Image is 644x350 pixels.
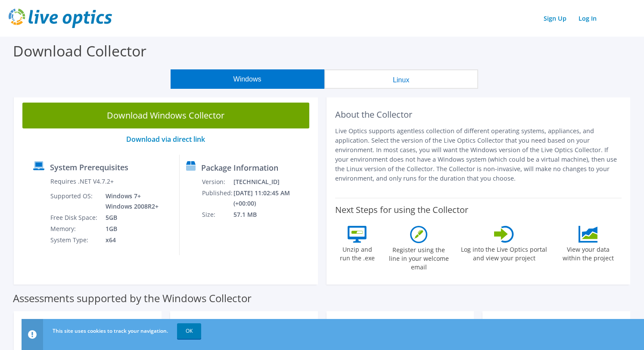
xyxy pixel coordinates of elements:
a: Download Windows Collector [22,103,309,128]
td: 57.1 MB [233,209,314,220]
img: live_optics_svg.svg [9,9,112,28]
td: Size: [202,209,233,220]
h2: About the Collector [335,109,622,120]
button: Linux [324,69,478,89]
td: Published: [202,187,233,209]
td: System Type: [50,234,99,246]
td: [DATE] 11:02:45 AM (+00:00) [233,187,314,209]
td: Version: [202,176,233,187]
td: Memory: [50,223,99,234]
label: Package Information [201,163,278,172]
span: This site uses cookies to track your navigation. [53,327,168,334]
td: Windows 7+ Windows 2008R2+ [99,191,160,212]
label: Register using the line in your welcome email [386,243,451,272]
td: 5GB [99,212,160,223]
label: System Prerequisites [50,163,128,172]
a: Sign Up [539,12,571,25]
a: Log In [574,12,601,25]
label: Assessments supported by the Windows Collector [13,294,252,303]
label: Unzip and run the .exe [337,243,377,262]
td: 1GB [99,223,160,234]
td: [TECHNICAL_ID] [233,176,314,187]
label: View your data within the project [557,243,619,262]
a: Download via direct link [126,134,205,144]
label: Download Collector [13,41,146,61]
td: x64 [99,234,160,246]
label: Next Steps for using the Collector [335,205,468,215]
p: Live Optics supports agentless collection of different operating systems, appliances, and applica... [335,126,622,183]
td: Free Disk Space: [50,212,99,223]
label: Log into the Live Optics portal and view your project [460,243,548,262]
label: Requires .NET V4.7.2+ [50,177,114,186]
button: Windows [171,69,324,89]
td: Supported OS: [50,191,99,212]
a: OK [177,323,201,339]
